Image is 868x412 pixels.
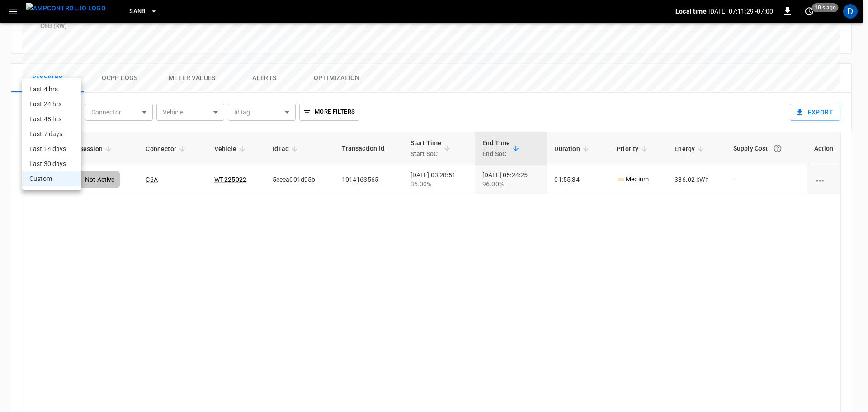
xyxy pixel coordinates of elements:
[22,142,81,156] li: Last 14 days
[22,82,81,97] li: Last 4 hrs
[22,97,81,112] li: Last 24 hrs
[22,156,81,171] li: Last 30 days
[22,127,81,142] li: Last 7 days
[22,112,81,127] li: Last 48 hrs
[22,171,81,186] li: Custom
